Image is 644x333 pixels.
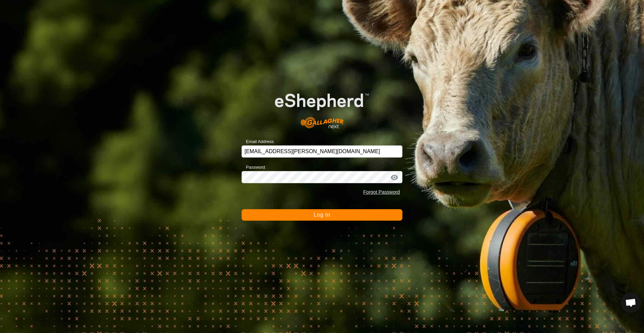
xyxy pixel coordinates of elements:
label: Password [242,164,265,171]
a: Forgot Password [363,189,400,195]
button: Log In [242,209,403,221]
input: Email Address [242,145,403,158]
div: Open chat [621,293,641,313]
span: Log In [314,212,330,218]
label: Email Address [242,138,274,145]
img: E-shepherd Logo [258,80,387,135]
